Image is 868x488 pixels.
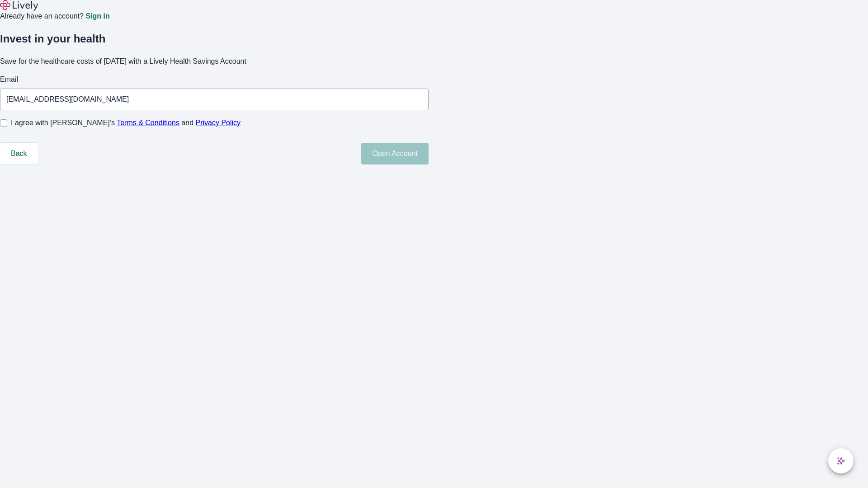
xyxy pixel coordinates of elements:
span: I agree with [PERSON_NAME]’s and [11,117,241,128]
svg: Lively AI Assistant [836,456,845,465]
a: Privacy Policy [196,119,241,127]
button: chat [828,448,854,474]
a: Sign in [85,13,109,20]
a: Terms & Conditions [117,119,179,127]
